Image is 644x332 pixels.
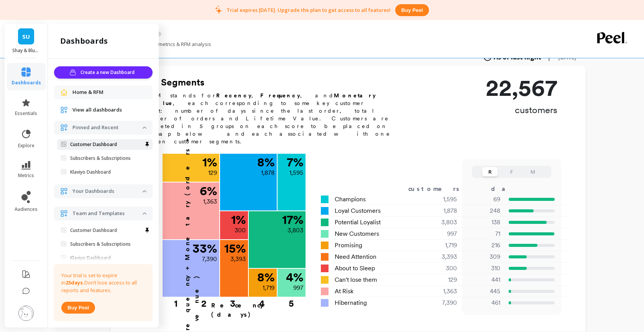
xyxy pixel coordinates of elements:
[263,283,274,293] p: 1,719
[235,226,246,235] p: 300
[231,214,246,226] p: 1 %
[335,298,367,307] span: Hibernating
[189,297,219,305] div: 2
[60,36,108,46] h2: dashboards
[289,168,303,178] p: 1,595
[60,187,68,195] img: navigation item icon
[70,255,111,261] p: Klaviyo Dashboard
[160,297,192,305] div: 1
[60,210,68,217] img: navigation item icon
[412,264,467,273] div: 300
[293,283,303,293] p: 997
[61,272,145,294] p: Your trial is set to expire in Don’t lose access to all reports and features.
[412,241,467,250] div: 1,719
[15,110,37,117] span: essentials
[482,167,498,176] button: R
[467,195,500,204] p: 69
[60,124,68,131] img: navigation item icon
[467,229,500,238] p: 71
[216,92,251,99] b: Recency
[467,287,500,296] p: 445
[277,297,306,305] div: 5
[467,241,500,250] p: 216
[70,169,111,175] p: Klaviyo Dashboard
[202,255,217,264] p: 7,390
[66,279,84,286] strong: 25 days.
[412,206,467,215] div: 1,878
[72,187,143,195] p: Your Dashboards
[80,69,137,76] span: Create a new Dashboard
[486,104,557,116] p: customers
[467,264,500,273] p: 310
[287,226,303,235] p: 3,803
[70,141,117,148] p: Customer Dashboard
[218,297,247,305] div: 3
[467,275,500,284] p: 441
[11,80,41,86] span: dashboards
[202,156,217,168] p: 1 %
[412,229,467,238] div: 997
[143,127,146,129] img: down caret icon
[257,271,274,283] p: 8 %
[408,184,470,194] div: customers
[18,143,34,149] span: explore
[70,155,131,161] p: Subscribers & Subscriptions
[230,255,246,264] p: 3,393
[70,241,131,247] p: Subscribers & Subscriptions
[60,106,68,114] img: navigation item icon
[22,32,30,41] span: SU
[467,218,500,227] p: 138
[287,156,303,168] p: 7 %
[72,106,146,114] a: View all dashboards
[60,89,68,96] img: navigation item icon
[335,218,381,227] span: Potential Loyalist
[227,7,391,13] p: Trial expires [DATE]. Upgrade the plan to get access to all features!
[261,168,274,178] p: 1,878
[72,124,143,131] p: Pinned and Recent
[491,184,522,194] div: days
[257,156,274,168] p: 8 %
[467,298,500,307] p: 461
[12,48,40,54] p: Shay & Blue USA
[139,92,399,145] p: RFM stands for , , and , each corresponding to some key customer trait: number of days since the ...
[192,242,217,255] p: 33 %
[208,168,217,178] p: 129
[412,275,467,284] div: 129
[260,92,300,99] b: Frequency
[203,197,217,206] p: 1,363
[247,297,277,305] div: 4
[335,206,381,215] span: Loyal Customers
[335,229,379,238] span: New Customers
[335,264,375,273] span: About to Sleep
[412,195,467,204] div: 1,595
[70,227,117,233] p: Customer Dashboard
[335,275,377,284] span: Can't lose them
[18,306,34,321] img: profile picture
[282,214,303,226] p: 17 %
[412,252,467,261] div: 3,393
[412,298,467,307] div: 7,390
[61,302,95,314] button: Buy peel
[486,76,557,99] p: 22,567
[200,185,217,197] p: 6 %
[525,167,540,176] button: M
[286,271,303,283] p: 4 %
[72,106,122,114] span: View all dashboards
[54,66,153,79] button: Create a new Dashboard
[15,206,38,212] span: audiences
[72,210,143,217] p: Team and Templates
[18,173,34,179] span: metrics
[143,212,146,215] img: down caret icon
[335,252,376,261] span: Need Attention
[72,89,103,96] span: Home & RFM
[143,190,146,192] img: down caret icon
[211,301,306,319] p: Recency (days)
[467,252,500,261] p: 309
[412,218,467,227] div: 3,803
[224,242,246,255] p: 15 %
[395,4,429,16] button: Buy peel
[139,76,399,89] h2: RFM Segments
[504,167,519,176] button: F
[467,206,500,215] p: 248
[412,287,467,296] div: 1,363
